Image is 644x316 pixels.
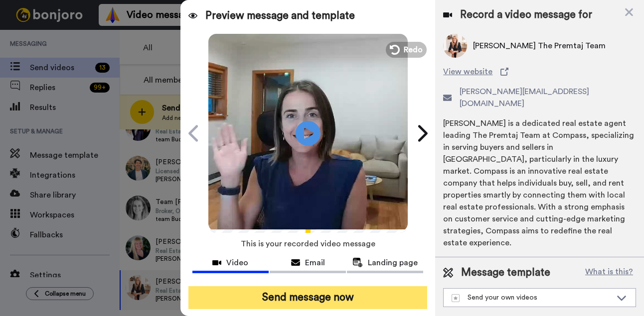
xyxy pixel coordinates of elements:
span: Video [226,257,248,269]
span: This is your recorded video message [241,233,375,255]
span: [PERSON_NAME][EMAIL_ADDRESS][DOMAIN_NAME] [460,86,636,109]
img: demo-template.svg [452,294,460,302]
a: View website [443,66,636,78]
div: Send your own videos [452,293,612,303]
span: View website [443,66,492,78]
span: Message template [461,265,550,280]
button: Send message now [188,286,428,309]
button: What is this? [582,265,636,280]
span: Landing page [368,257,418,269]
div: [PERSON_NAME] is a dedicated real estate agent leading The Premtaj Team at Compass, specializing ... [443,117,636,249]
span: Email [305,257,325,269]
